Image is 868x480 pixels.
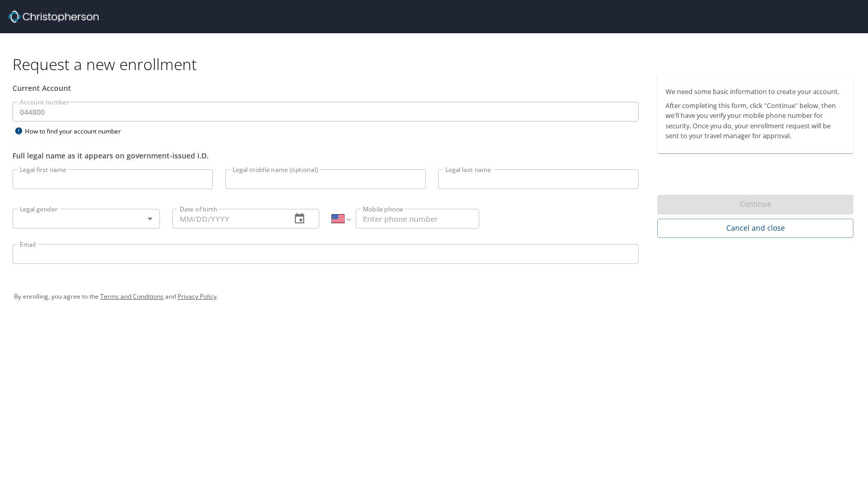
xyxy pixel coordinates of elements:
[12,209,160,229] div: ​
[666,101,845,141] p: After completing this form, click "Continue" below, then we'll have you verify your mobile phone ...
[172,209,283,229] input: MM/DD/YYYY
[14,284,854,310] div: By enrolling, you agree to the and .
[12,83,639,94] div: Current Account
[666,87,845,97] p: We need some basic information to create your account.
[356,209,479,229] input: Enter phone number
[8,10,99,23] img: cbt logo
[12,54,862,74] h1: Request a new enrollment
[178,292,216,301] a: Privacy Policy
[666,222,845,235] span: Cancel and close
[100,292,164,301] a: Terms and Conditions
[12,150,639,161] div: Full legal name as it appears on government-issued I.D.
[657,219,853,238] button: Cancel and close
[12,125,142,138] div: How to find your account number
